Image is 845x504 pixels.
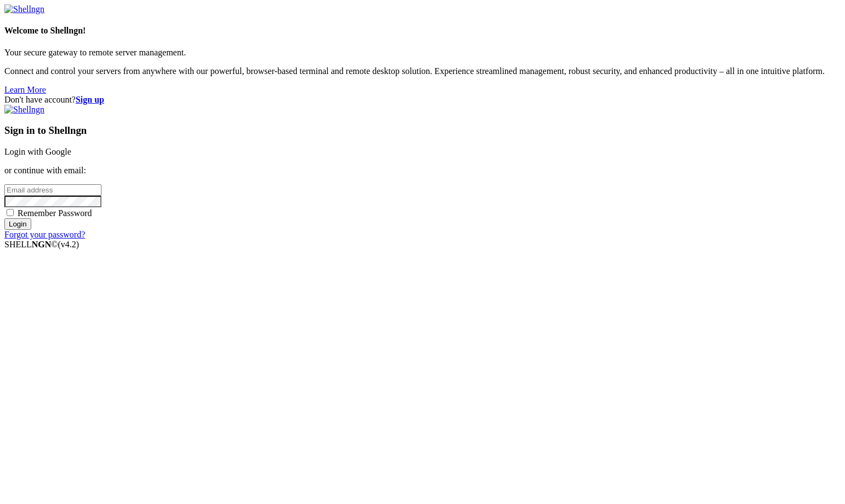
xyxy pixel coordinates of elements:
h3: Sign in to Shellngn [4,124,841,137]
span: 4.2.0 [58,240,80,249]
img: Shellngn [4,4,44,14]
span: Remember Password [18,208,92,218]
a: Login with Google [4,147,71,156]
a: Learn More [4,85,46,94]
input: Remember Password [7,209,14,216]
a: Sign up [76,95,104,104]
p: or continue with email: [4,166,841,175]
div: Don't have account? [4,95,841,105]
a: Forgot your password? [4,230,85,239]
b: NGN [32,240,52,249]
p: Connect and control your servers from anywhere with our powerful, browser-based terminal and remo... [4,66,841,76]
input: Email address [4,184,101,196]
span: SHELL © [4,240,79,249]
h4: Welcome to Shellngn! [4,26,841,36]
img: Shellngn [4,105,44,115]
p: Your secure gateway to remote server management. [4,48,841,58]
input: Login [4,218,31,230]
